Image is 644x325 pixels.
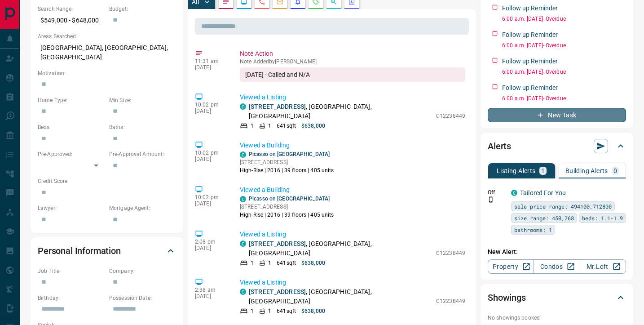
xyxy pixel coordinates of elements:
[488,287,626,308] div: Showings
[251,122,254,130] p: 1
[38,96,105,104] p: Home Type:
[249,288,306,295] a: [STREET_ADDRESS]
[195,156,226,162] p: [DATE]
[613,168,617,174] p: 0
[249,103,306,110] a: [STREET_ADDRESS]
[240,203,334,211] p: [STREET_ADDRESS]
[240,240,246,247] div: condos.ca
[240,141,465,150] p: Viewed a Building
[38,13,105,28] p: $549,000 - $648,000
[488,196,494,203] svg: Push Notification Only
[488,314,626,322] p: No showings booked
[488,290,526,305] h2: Showings
[520,189,566,196] a: Tailored For You
[38,267,105,275] p: Job Title:
[502,30,558,40] p: Follow up Reminder
[195,245,226,251] p: [DATE]
[109,5,176,13] p: Budget:
[502,4,558,13] p: Follow up Reminder
[240,185,465,195] p: Viewed a Building
[249,239,432,258] p: , [GEOGRAPHIC_DATA], [GEOGRAPHIC_DATA]
[511,190,517,196] div: condos.ca
[277,307,296,315] p: 641 sqft
[195,239,226,245] p: 2:08 pm
[240,158,334,166] p: [STREET_ADDRESS]
[249,196,330,202] a: Picasso on [GEOGRAPHIC_DATA]
[109,150,176,158] p: Pre-Approval Amount:
[38,69,176,77] p: Motivation:
[582,214,623,223] span: beds: 1.1-1.9
[268,122,271,130] p: 1
[249,102,432,121] p: , [GEOGRAPHIC_DATA], [GEOGRAPHIC_DATA]
[514,214,574,223] span: size range: 450,768
[251,307,254,315] p: 1
[195,108,226,114] p: [DATE]
[488,139,511,153] h2: Alerts
[109,96,176,104] p: Min Size:
[240,289,246,295] div: condos.ca
[565,168,608,174] p: Building Alerts
[109,204,176,212] p: Mortgage Agent:
[195,150,226,156] p: 10:02 pm
[38,123,105,131] p: Beds:
[38,150,105,158] p: Pre-Approved:
[488,259,534,274] a: Property
[38,294,105,302] p: Birthday:
[580,259,626,274] a: Mr.Loft
[195,64,226,71] p: [DATE]
[249,240,306,247] a: [STREET_ADDRESS]
[251,259,254,267] p: 1
[195,200,226,207] p: [DATE]
[109,123,176,131] p: Baths:
[277,122,296,130] p: 641 sqft
[277,259,296,267] p: 641 sqft
[195,287,226,293] p: 2:38 am
[195,293,226,299] p: [DATE]
[195,58,226,64] p: 11:31 am
[38,244,121,258] h2: Personal Information
[38,32,176,40] p: Areas Searched:
[240,196,246,202] div: condos.ca
[488,108,626,122] button: New Task
[109,267,176,275] p: Company:
[488,247,626,257] p: New Alert:
[514,225,552,234] span: bathrooms: 1
[240,230,465,239] p: Viewed a Listing
[240,93,465,102] p: Viewed a Listing
[268,259,271,267] p: 1
[301,307,325,315] p: $638,000
[488,135,626,157] div: Alerts
[240,151,246,158] div: condos.ca
[301,122,325,130] p: $638,000
[502,57,558,66] p: Follow up Reminder
[38,40,176,65] p: [GEOGRAPHIC_DATA], [GEOGRAPHIC_DATA], [GEOGRAPHIC_DATA]
[240,58,465,65] p: Note Added by [PERSON_NAME]
[268,307,271,315] p: 1
[240,49,465,58] p: Note Action
[195,102,226,108] p: 10:02 pm
[534,259,580,274] a: Condos
[240,166,334,174] p: High-Rise | 2016 | 39 floors | 405 units
[38,177,176,185] p: Credit Score:
[502,94,626,102] p: 6:00 a.m. [DATE] - Overdue
[514,202,612,211] span: sale price range: 494100,712800
[436,112,465,120] p: C12238449
[488,188,506,196] p: Off
[541,168,545,174] p: 1
[502,68,626,76] p: 6:00 a.m. [DATE] - Overdue
[195,194,226,200] p: 10:02 pm
[249,287,432,306] p: , [GEOGRAPHIC_DATA], [GEOGRAPHIC_DATA]
[240,103,246,110] div: condos.ca
[109,294,176,302] p: Possession Date:
[38,5,105,13] p: Search Range:
[240,67,465,82] div: [DATE] - Called and N/A
[502,83,558,93] p: Follow up Reminder
[436,249,465,257] p: C12238449
[502,15,626,23] p: 6:00 a.m. [DATE] - Overdue
[240,211,334,219] p: High-Rise | 2016 | 39 floors | 405 units
[497,168,536,174] p: Listing Alerts
[249,151,330,157] a: Picasso on [GEOGRAPHIC_DATA]
[502,41,626,49] p: 6:00 a.m. [DATE] - Overdue
[436,297,465,305] p: C12238449
[38,240,176,262] div: Personal Information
